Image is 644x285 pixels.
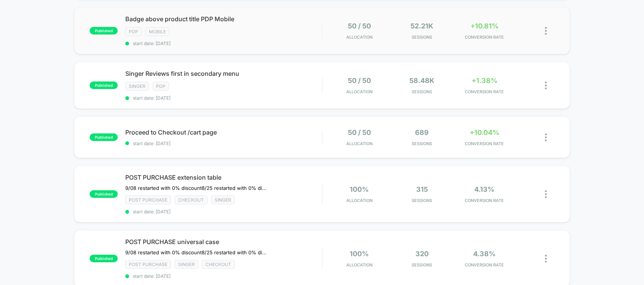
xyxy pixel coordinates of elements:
[153,82,169,91] span: PDP
[90,190,118,198] span: published
[455,141,514,146] span: CONVERSION RATE
[348,128,371,136] span: 50 / 50
[125,273,322,279] span: start date: [DATE]
[125,15,322,23] span: Badge above product title PDP Mobile
[346,89,373,94] span: Allocation
[455,198,514,203] span: CONVERSION RATE
[125,70,322,77] span: Singer Reviews first in secondary menu
[346,198,373,203] span: Allocation
[473,250,496,258] span: 4.38%
[90,81,118,89] span: published
[125,27,142,36] span: PDP
[545,133,547,141] img: close
[415,250,429,258] span: 320
[125,41,322,46] span: start date: [DATE]
[470,22,499,30] span: +10.81%
[350,185,369,193] span: 100%
[125,249,266,255] span: 9/08 restarted with 0% discount8/25 restarted with 0% discount due to Laborday promo10% off 6% CR...
[202,260,235,269] span: checkout
[125,82,149,91] span: Singer
[455,89,514,94] span: CONVERSION RATE
[211,196,235,204] span: Singer
[415,128,429,136] span: 689
[409,77,434,85] span: 58.48k
[125,196,171,204] span: Post Purchase
[545,190,547,198] img: close
[470,128,499,136] span: +10.04%
[125,238,322,246] span: POST PURCHASE universal case
[90,27,118,34] span: published
[175,260,198,269] span: Singer
[346,262,373,268] span: Allocation
[175,196,207,204] span: checkout
[393,34,451,40] span: Sessions
[545,255,547,263] img: close
[125,174,322,181] span: POST PURCHASE extension table
[455,34,514,40] span: CONVERSION RATE
[350,250,369,258] span: 100%
[348,77,371,85] span: 50 / 50
[393,89,451,94] span: Sessions
[90,255,118,262] span: published
[125,128,322,136] span: Proceed to Checkout /cart page
[125,95,322,101] span: start date: [DATE]
[348,22,371,30] span: 50 / 50
[125,209,322,215] span: start date: [DATE]
[472,77,497,85] span: +1.38%
[545,27,547,35] img: close
[393,198,451,203] span: Sessions
[125,260,171,269] span: Post Purchase
[145,27,169,36] span: Mobile
[346,141,373,146] span: Allocation
[416,185,428,193] span: 315
[455,262,514,268] span: CONVERSION RATE
[393,141,451,146] span: Sessions
[410,22,433,30] span: 52.21k
[90,133,118,141] span: published
[474,185,494,193] span: 4.13%
[346,34,373,40] span: Allocation
[125,141,322,146] span: start date: [DATE]
[393,262,451,268] span: Sessions
[545,81,547,89] img: close
[125,185,266,191] span: 9/08 restarted with 0% discount﻿8/25 restarted with 0% discount due to Laborday promo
